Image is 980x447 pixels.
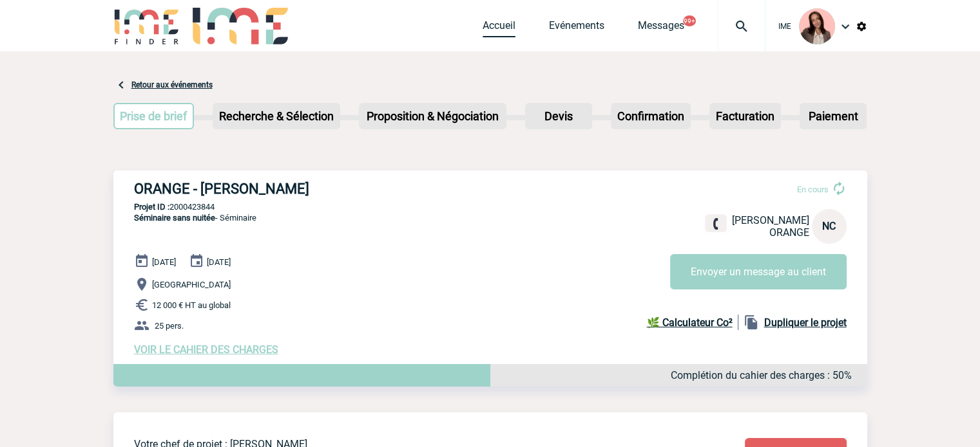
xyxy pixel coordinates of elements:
a: Retour aux événements [131,80,213,89]
a: 🌿 Calculateur Co² [647,315,738,330]
a: Messages [638,19,684,37]
p: Recherche & Sélection [214,104,339,128]
span: NC [822,220,836,232]
a: Accueil [483,19,515,37]
span: [DATE] [207,257,231,267]
img: fixe.png [710,218,722,230]
span: [GEOGRAPHIC_DATA] [152,280,231,289]
a: Evénements [549,19,604,37]
a: VOIR LE CAHIER DES CHARGES [134,343,278,356]
button: 99+ [683,15,696,26]
span: En cours [797,185,829,194]
p: Devis [526,104,591,128]
span: [DATE] [152,257,176,267]
b: 🌿 Calculateur Co² [647,316,733,329]
span: ORANGE [769,226,809,239]
img: file_copy-black-24dp.png [744,315,759,330]
span: 25 pers. [155,321,184,331]
button: Envoyer un message au client [670,254,847,289]
img: IME-Finder [113,8,180,44]
p: 2000423844 [113,202,867,212]
p: Confirmation [612,104,689,128]
p: Facturation [711,104,780,128]
b: Dupliquer le projet [764,316,847,329]
b: Projet ID : [134,202,169,212]
span: 12 000 € HT au global [152,300,231,310]
p: Proposition & Négociation [360,104,505,128]
span: - Séminaire [134,213,256,223]
p: Paiement [801,104,865,128]
span: [PERSON_NAME] [732,214,809,226]
h3: ORANGE - [PERSON_NAME] [134,181,521,197]
p: Prise de brief [115,104,193,128]
span: Séminaire sans nuitée [134,213,215,223]
img: 94396-3.png [799,8,835,44]
span: IME [778,22,791,31]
